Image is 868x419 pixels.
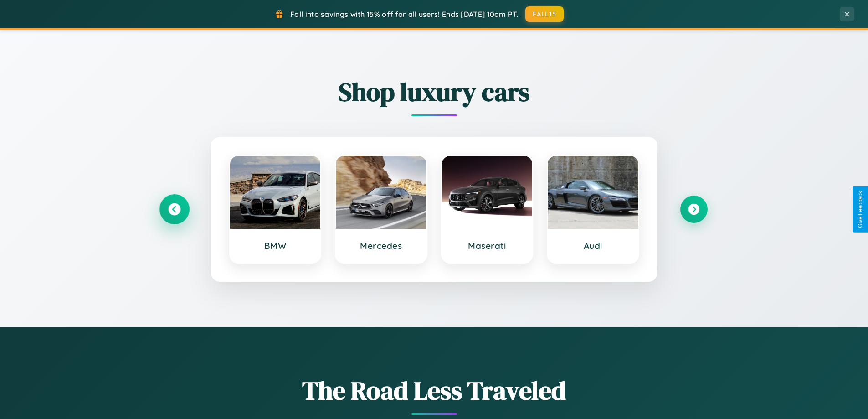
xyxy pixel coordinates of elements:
h3: BMW [239,240,312,251]
h3: Mercedes [345,240,417,251]
span: Fall into savings with 15% off for all users! Ends [DATE] 10am PT. [290,10,519,19]
h2: Shop luxury cars [161,74,708,109]
button: FALL15 [525,6,564,22]
h3: Maserati [451,240,524,251]
div: Give Feedback [857,191,863,228]
h3: Audi [557,240,629,251]
h1: The Road Less Traveled [161,373,708,408]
